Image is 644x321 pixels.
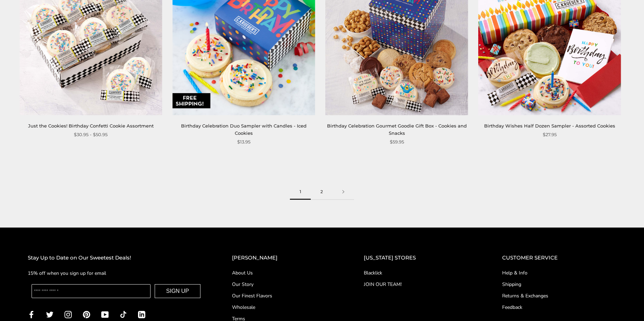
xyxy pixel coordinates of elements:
[232,254,336,262] h2: [PERSON_NAME]
[311,184,333,200] a: 2
[46,310,53,318] a: Twitter
[181,123,307,136] a: Birthday Celebration Duo Sampler with Candles - Iced Cookies
[28,310,35,318] a: Facebook
[364,269,474,277] a: Blacklick
[502,281,616,288] a: Shipping
[390,138,404,146] span: $59.95
[74,131,108,138] span: $30.95 - $50.95
[333,184,354,200] a: Next page
[502,254,616,262] h2: CUSTOMER SERVICE
[83,310,90,318] a: Pinterest
[65,310,72,318] a: Instagram
[32,284,151,298] input: Enter your email
[502,292,616,299] a: Returns & Exchanges
[101,310,109,318] a: YouTube
[364,254,474,262] h2: [US_STATE] STORES
[502,304,616,311] a: Feedback
[28,254,204,262] h2: Stay Up to Date on Our Sweetest Deals!
[364,281,474,288] a: JOIN OUR TEAM!
[290,184,311,200] span: 1
[120,310,127,318] a: TikTok
[327,123,467,136] a: Birthday Celebration Gourmet Goodie Gift Box - Cookies and Snacks
[28,269,204,277] p: 15% off when you sign up for email
[232,281,336,288] a: Our Story
[28,123,154,129] a: Just the Cookies! Birthday Confetti Cookie Assortment
[155,284,200,298] button: SIGN UP
[232,269,336,277] a: About Us
[543,131,557,138] span: $27.95
[484,123,615,129] a: Birthday Wishes Half Dozen Sampler - Assorted Cookies
[232,304,336,311] a: Wholesale
[232,292,336,299] a: Our Finest Flavors
[502,269,616,277] a: Help & Info
[138,310,145,318] a: LinkedIn
[237,138,250,146] span: $13.95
